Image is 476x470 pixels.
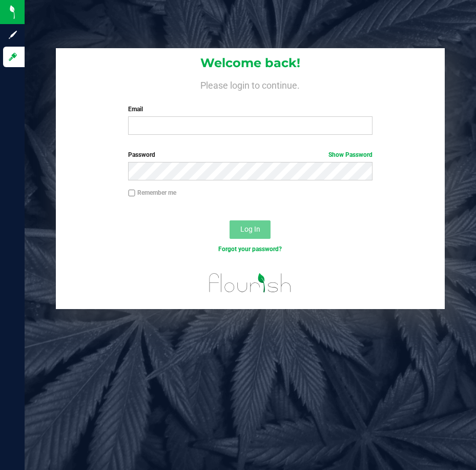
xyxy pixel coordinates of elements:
[230,220,271,239] button: Log In
[8,52,18,62] inline-svg: Log in
[56,78,445,90] h4: Please login to continue.
[8,30,18,40] inline-svg: Sign up
[218,246,282,253] a: Forgot your password?
[128,188,176,197] label: Remember me
[240,225,260,233] span: Log In
[128,105,372,114] label: Email
[56,56,445,70] h1: Welcome back!
[202,264,299,301] img: flourish_logo.svg
[128,190,135,197] input: Remember me
[128,151,155,158] span: Password
[328,151,372,158] a: Show Password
